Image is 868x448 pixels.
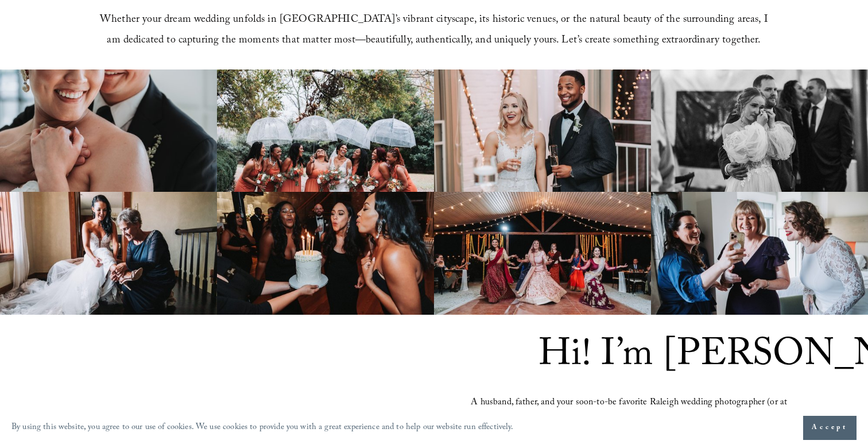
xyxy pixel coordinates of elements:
span: Whether your dream wedding unfolds in [GEOGRAPHIC_DATA]’s vibrant cityscape, its historic venues,... [100,11,771,50]
img: Bride in wedding dress wiping tears, embraced by groom, with guests in background during a weddin... [651,69,868,192]
span: Accept [812,422,848,434]
button: Accept [803,416,857,440]
img: Bride and bridesmaids holding clear umbrellas and bouquets, wearing peach dresses, laughing toget... [217,69,434,192]
img: A group of women in colorful traditional Indian attire dancing under a decorated canopy with stri... [434,192,651,315]
img: Bride and groom smiling and holding champagne glasses at a wedding reception, with decorative lig... [434,69,651,192]
img: Three women in black dresses blowing out candles on a cake at a party. [217,192,434,315]
span: A husband, father, and your soon-to-be favorite Raleigh wedding photographer (or at least I hope ... [471,395,794,446]
img: Three women in a room smiling and looking at a smartphone. One woman is wearing a white lace dress. [651,192,868,315]
p: By using this website, you agree to our use of cookies. We use cookies to provide you with a grea... [11,420,514,437]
